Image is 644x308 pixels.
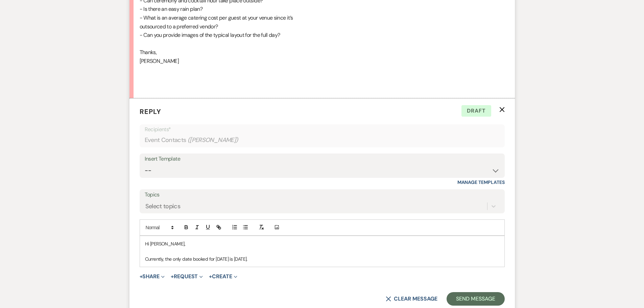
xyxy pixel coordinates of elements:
span: ( [PERSON_NAME] ) [188,136,238,145]
p: Hi [PERSON_NAME], [145,240,499,247]
button: Send Message [447,292,504,306]
p: Currently, the only date booked for [DATE] is [DATE]. [145,255,499,263]
span: Reply [140,107,161,116]
button: Share [140,274,165,279]
button: Create [209,274,237,279]
a: Manage Templates [457,179,505,185]
div: Insert Template [145,154,500,164]
button: Clear message [386,296,437,302]
span: Draft [461,105,491,117]
label: Topics [145,190,500,200]
div: Event Contacts [145,134,500,147]
div: Select topics [145,202,181,211]
span: + [209,274,212,279]
p: Recipients* [145,125,500,134]
span: + [140,274,143,279]
button: Request [171,274,203,279]
span: + [171,274,174,279]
